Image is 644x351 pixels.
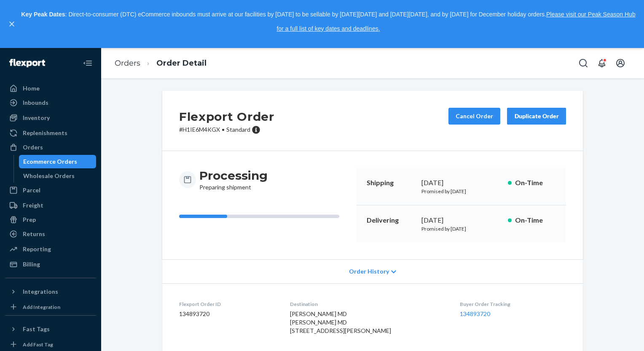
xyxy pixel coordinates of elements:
[8,20,16,28] button: close,
[23,157,77,166] div: Ecommerce Orders
[21,11,65,18] strong: Key Peak Dates
[23,245,51,253] div: Reporting
[5,322,96,336] button: Fast Tags
[575,55,592,72] button: Open Search Box
[5,126,96,140] a: Replenishments
[514,112,559,120] div: Duplicate Order
[23,215,36,224] div: Prep
[179,310,276,318] dd: 134893720
[5,96,96,109] a: Inbounds
[515,215,556,225] p: On-Time
[460,310,490,317] a: 134893720
[23,84,40,93] div: Home
[290,310,391,334] span: [PERSON_NAME] MD [PERSON_NAME] MD [STREET_ADDRESS][PERSON_NAME]
[226,126,250,133] span: Standard
[5,141,96,154] a: Orders
[179,108,274,125] h2: Flexport Order
[276,11,635,32] a: Please visit our Peak Season Hub for a full list of key dates and deadlines.
[156,58,207,68] a: Order Detail
[290,300,447,308] dt: Destination
[5,302,96,312] a: Add Integration
[23,287,58,296] div: Integrations
[199,168,268,183] h3: Processing
[5,213,96,226] a: Prep
[367,178,415,188] p: Shipping
[5,227,96,241] a: Returns
[23,98,48,107] div: Inbounds
[23,303,60,311] div: Add Integration
[421,188,501,195] p: Promised by [DATE]
[421,225,501,232] p: Promised by [DATE]
[367,215,415,225] p: Delivering
[460,300,566,308] dt: Buyer Order Tracking
[23,172,75,180] div: Wholesale Orders
[23,260,40,269] div: Billing
[9,59,45,67] img: Flexport logo
[507,108,566,125] button: Duplicate Order
[23,143,43,152] div: Orders
[23,230,45,238] div: Returns
[79,55,96,72] button: Close Navigation
[5,111,96,125] a: Inventory
[5,82,96,95] a: Home
[421,178,501,188] div: [DATE]
[179,300,276,308] dt: Flexport Order ID
[19,155,97,168] a: Ecommerce Orders
[20,8,636,36] p: : Direct-to-consumer (DTC) eCommerce inbounds must arrive at our facilities by [DATE] to be sella...
[5,242,96,256] a: Reporting
[23,186,40,194] div: Parcel
[5,339,96,349] a: Add Fast Tag
[515,178,556,188] p: On-Time
[23,114,50,122] div: Inventory
[421,215,501,225] div: [DATE]
[448,108,500,125] button: Cancel Order
[349,267,389,276] span: Order History
[23,129,67,137] div: Replenishments
[23,201,43,210] div: Freight
[115,58,140,68] a: Orders
[612,55,629,72] button: Open account menu
[593,55,610,72] button: Open notifications
[5,258,96,271] a: Billing
[199,168,268,191] div: Preparing shipment
[5,183,96,197] a: Parcel
[5,285,96,298] button: Integrations
[23,341,53,348] div: Add Fast Tag
[19,169,97,183] a: Wholesale Orders
[23,325,50,333] div: Fast Tags
[222,126,225,133] span: •
[108,51,213,76] ol: breadcrumbs
[179,125,274,134] p: # H1IE6M4KGX
[5,199,96,212] a: Freight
